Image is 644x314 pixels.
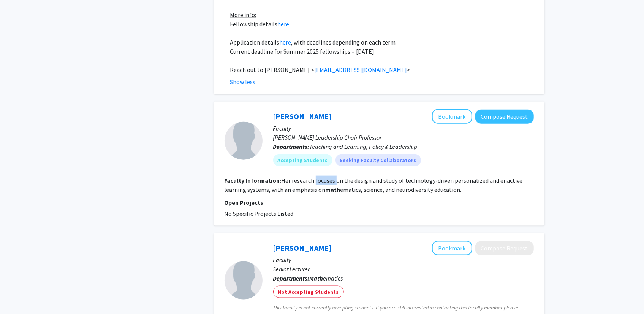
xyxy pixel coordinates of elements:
span: ematics [310,274,343,282]
b: Departments: [273,274,310,282]
u: More info: [230,11,256,19]
a: [PERSON_NAME] [273,243,332,253]
fg-read-more: Her research focuses on the design and study of technology-driven personalized and enactive learn... [225,177,523,193]
mat-chip: Seeking Faculty Collaborators [335,154,421,166]
p: Senior Lecturer [273,265,534,274]
p: [PERSON_NAME] Leadership Chair Professor [273,133,534,142]
button: Compose Request to Fengfeng Ke [475,110,534,124]
b: math [326,186,340,193]
a: here [280,38,291,46]
p: Faculty [273,124,534,133]
button: Add Julie Daberkow to Bookmarks [432,241,472,255]
iframe: Chat [6,280,32,308]
a: [EMAIL_ADDRESS][DOMAIN_NAME] [315,66,407,73]
button: Compose Request to Julie Daberkow [475,241,534,255]
b: Faculty Information: [225,177,282,184]
p: Fellowship details . [230,19,534,29]
span: Teaching and Learning, Policy & Leadership [310,143,418,150]
b: Departments: [273,143,310,150]
p: Application details , with deadlines depending on each term [230,38,534,47]
button: Add Fengfeng Ke to Bookmarks [432,109,472,124]
button: Show less [230,77,256,86]
b: Math [310,274,323,282]
p: Reach out to [PERSON_NAME] < > [230,65,534,74]
mat-chip: Not Accepting Students [273,286,344,298]
a: [PERSON_NAME] [273,112,332,121]
mat-chip: Accepting Students [273,154,332,166]
p: Faculty [273,255,534,265]
p: Open Projects [225,198,534,207]
a: here [278,20,290,28]
p: Current deadline for Summer 2025 fellowships = [DATE] [230,47,534,56]
span: No Specific Projects Listed [225,210,294,217]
